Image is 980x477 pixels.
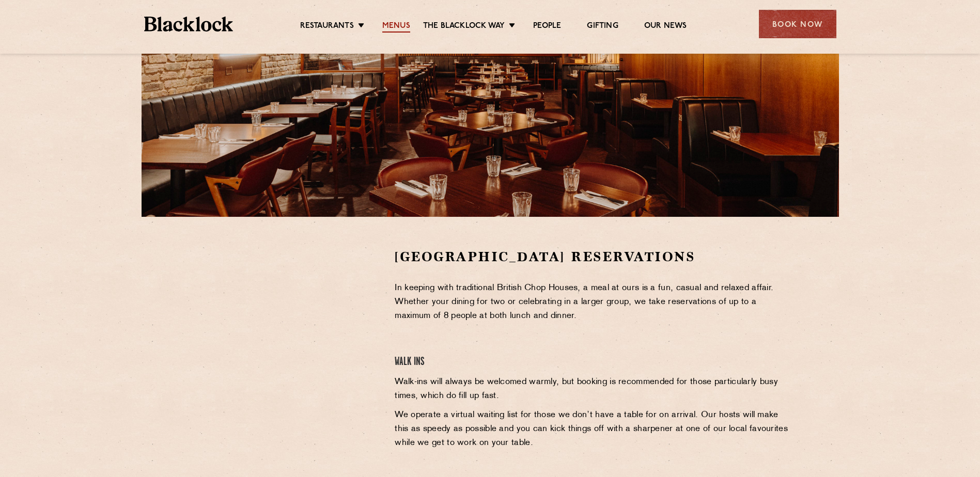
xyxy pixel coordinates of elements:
a: Restaurants [300,21,354,33]
p: We operate a virtual waiting list for those we don’t have a table for on arrival. Our hosts will ... [395,408,791,450]
img: BL_Textured_Logo-footer-cropped.svg [144,17,234,31]
h2: [GEOGRAPHIC_DATA] Reservations [395,248,791,266]
iframe: OpenTable make booking widget [226,248,342,403]
div: Book Now [759,10,836,38]
a: Our News [644,21,687,33]
p: In keeping with traditional British Chop Houses, a meal at ours is a fun, casual and relaxed affa... [395,281,791,323]
a: Menus [382,21,410,33]
h4: Walk Ins [395,355,791,369]
p: Walk-ins will always be welcomed warmly, but booking is recommended for those particularly busy t... [395,375,791,403]
a: Gifting [587,21,618,33]
a: People [533,21,561,33]
a: The Blacklock Way [423,21,505,33]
